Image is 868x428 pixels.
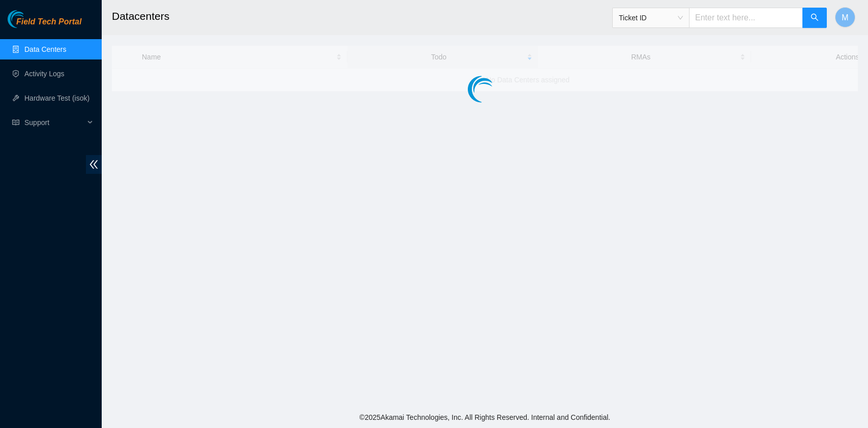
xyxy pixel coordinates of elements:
a: Akamai TechnologiesField Tech Portal [8,18,81,32]
a: Hardware Test (isok) [24,94,89,102]
button: search [802,8,827,28]
input: Enter text here... [689,8,803,28]
span: Support [24,112,84,133]
span: read [12,119,19,126]
footer: © 2025 Akamai Technologies, Inc. All Rights Reserved. Internal and Confidential. [102,407,868,428]
a: Data Centers [24,45,66,53]
button: M [835,7,855,27]
span: search [811,13,819,23]
img: Akamai Technologies [8,10,51,28]
a: Activity Logs [24,70,65,78]
span: Field Tech Portal [16,17,81,27]
span: double-left [86,155,102,174]
span: M [842,11,848,24]
span: Ticket ID [619,10,683,25]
